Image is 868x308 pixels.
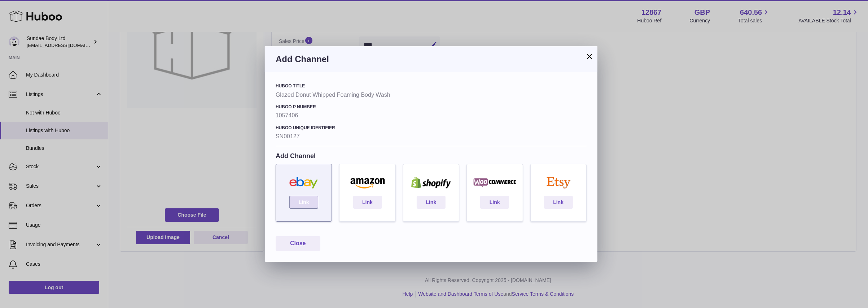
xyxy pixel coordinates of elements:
[480,196,509,209] a: Link
[276,125,587,131] h4: Huboo Unique Identifier
[280,177,328,188] img: ebay
[289,196,318,209] a: Link
[276,83,587,89] h4: Huboo Title
[343,177,391,188] img: amazon
[353,196,382,209] a: Link
[276,91,587,99] strong: Glazed Donut Whipped Foaming Body Wash
[417,196,446,209] a: Link
[470,177,519,188] img: woocommerce
[276,53,587,65] h3: Add Channel
[585,52,594,61] button: ×
[407,177,455,188] img: shopify
[534,177,583,188] img: etsy
[276,152,587,160] h4: Add Channel
[276,236,320,251] button: Close
[276,133,587,140] strong: SN00127
[544,196,573,209] a: Link
[276,112,587,120] strong: 1057406
[276,104,587,110] h4: Huboo P number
